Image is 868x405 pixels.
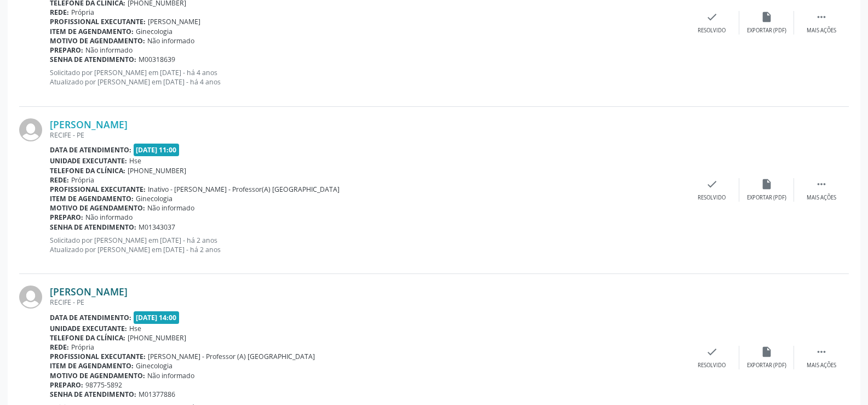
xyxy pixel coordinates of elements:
span: Ginecologia [136,361,173,370]
span: Inativo - [PERSON_NAME] - Professor(A) [GEOGRAPHIC_DATA] [148,185,340,194]
b: Unidade executante: [50,324,127,333]
span: [DATE] 14:00 [134,311,180,324]
i: insert_drive_file [761,11,773,23]
div: RECIFE - PE [50,298,685,307]
i: check [706,346,718,358]
b: Data de atendimento: [50,145,131,155]
b: Preparo: [50,213,83,222]
b: Profissional executante: [50,185,146,194]
b: Unidade executante: [50,156,127,166]
b: Data de atendimento: [50,313,131,322]
div: Exportar (PDF) [747,362,786,369]
span: Própria [71,8,94,17]
b: Motivo de agendamento: [50,203,145,213]
i:  [815,11,827,23]
b: Item de agendamento: [50,194,134,203]
b: Item de agendamento: [50,27,134,36]
b: Motivo de agendamento: [50,36,145,45]
span: [DATE] 11:00 [134,144,180,156]
span: [PHONE_NUMBER] [128,333,186,343]
b: Rede: [50,343,69,352]
i: insert_drive_file [761,178,773,190]
div: Mais ações [807,194,836,202]
b: Profissional executante: [50,352,146,361]
div: Exportar (PDF) [747,194,786,202]
div: Mais ações [807,362,836,369]
span: Não informado [85,213,133,222]
span: Própria [71,175,94,185]
span: Ginecologia [136,27,173,36]
img: img [19,286,42,309]
b: Motivo de agendamento: [50,371,145,380]
div: Resolvido [698,194,726,202]
b: Telefone da clínica: [50,333,125,343]
div: Resolvido [698,362,726,369]
span: M00318639 [139,55,175,64]
i: insert_drive_file [761,346,773,358]
i:  [815,178,827,190]
i: check [706,11,718,23]
i:  [815,346,827,358]
b: Telefone da clínica: [50,166,125,175]
b: Senha de atendimento: [50,55,136,64]
div: RECIFE - PE [50,130,685,140]
div: Exportar (PDF) [747,27,786,35]
b: Preparo: [50,45,83,55]
span: Não informado [147,203,194,213]
p: Solicitado por [PERSON_NAME] em [DATE] - há 2 anos Atualizado por [PERSON_NAME] em [DATE] - há 2 ... [50,236,685,254]
span: [PERSON_NAME] - Professor (A) [GEOGRAPHIC_DATA] [148,352,315,361]
span: [PHONE_NUMBER] [128,166,186,175]
b: Profissional executante: [50,17,146,26]
b: Rede: [50,8,69,17]
img: img [19,118,42,141]
span: Não informado [147,36,194,45]
b: Preparo: [50,380,83,390]
span: Própria [71,343,94,352]
b: Senha de atendimento: [50,390,136,399]
span: 98775-5892 [85,380,122,390]
span: Hse [129,324,141,333]
span: M01343037 [139,223,175,232]
i: check [706,178,718,190]
p: Solicitado por [PERSON_NAME] em [DATE] - há 4 anos Atualizado por [PERSON_NAME] em [DATE] - há 4 ... [50,68,685,87]
div: Mais ações [807,27,836,35]
span: Não informado [147,371,194,380]
span: M01377886 [139,390,175,399]
b: Senha de atendimento: [50,223,136,232]
span: [PERSON_NAME] [148,17,200,26]
div: Resolvido [698,27,726,35]
span: Ginecologia [136,194,173,203]
a: [PERSON_NAME] [50,286,128,298]
b: Item de agendamento: [50,361,134,370]
b: Rede: [50,175,69,185]
span: Não informado [85,45,133,55]
a: [PERSON_NAME] [50,118,128,130]
span: Hse [129,156,141,166]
